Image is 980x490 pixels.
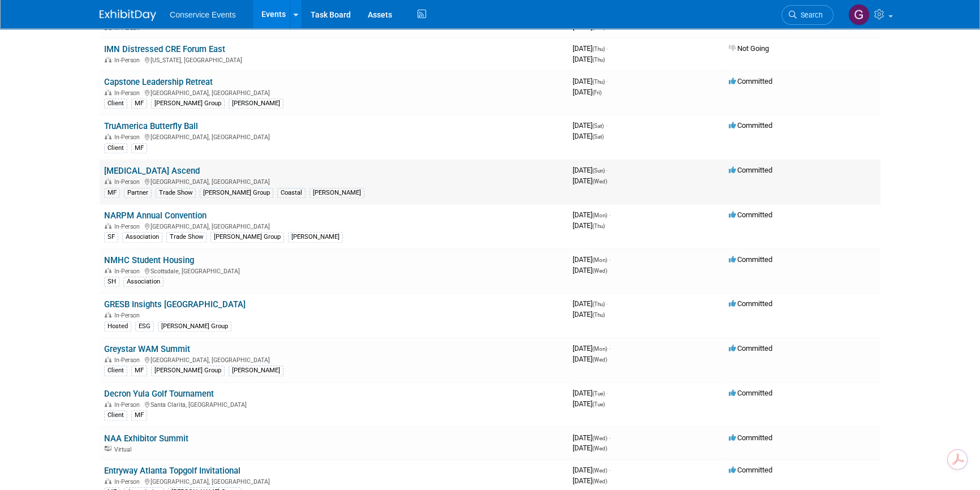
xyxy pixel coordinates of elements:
span: Virtual [114,446,135,453]
div: [GEOGRAPHIC_DATA], [GEOGRAPHIC_DATA] [104,177,564,186]
div: [GEOGRAPHIC_DATA], [GEOGRAPHIC_DATA] [104,476,564,485]
span: - [609,210,611,219]
span: [DATE] [573,210,611,219]
a: Entryway Atlanta Topgolf Invitational [104,466,240,476]
span: [DATE] [573,310,605,319]
span: (Thu) [592,223,605,229]
div: SF [104,232,118,242]
div: Scottsdale, [GEOGRAPHIC_DATA] [104,266,564,275]
span: [DATE] [573,221,605,230]
img: In-Person Event [105,178,111,184]
span: Committed [729,344,772,353]
span: (Thu) [592,46,605,52]
a: NAA Exhibitor Summit [104,433,188,444]
div: Trade Show [156,188,196,198]
span: (Wed) [592,435,607,441]
span: In-Person [114,223,143,230]
div: MF [131,98,147,109]
span: (Sun) [592,167,605,174]
img: In-Person Event [105,478,111,484]
div: [PERSON_NAME] Group [151,366,225,376]
span: Committed [729,299,772,308]
div: MF [131,410,147,420]
img: In-Person Event [105,57,111,62]
span: In-Person [114,478,143,485]
div: MF [104,188,120,198]
div: Santa Clarita, [GEOGRAPHIC_DATA] [104,399,564,409]
img: In-Person Event [105,268,111,273]
span: [DATE] [573,433,611,442]
span: Committed [729,166,772,174]
span: - [607,299,608,308]
span: [DATE] [573,344,611,353]
div: [PERSON_NAME] [229,98,283,109]
div: Trade Show [166,232,207,242]
span: In-Person [114,57,143,64]
span: Committed [729,433,772,442]
span: - [609,255,611,264]
span: Not Going [729,44,769,53]
span: [DATE] [573,132,604,140]
span: - [609,466,611,474]
img: Gayle Reese [848,4,870,25]
div: Client [104,410,127,420]
div: Client [104,98,127,109]
span: - [607,389,608,397]
div: Client [104,366,127,376]
span: (Thu) [592,301,605,307]
img: Virtual Event [105,446,111,452]
div: MF [131,366,147,376]
a: GRESB Insights [GEOGRAPHIC_DATA] [104,299,246,310]
span: [DATE] [573,77,608,85]
a: Capstone Leadership Retreat [104,77,213,87]
div: ESG [135,321,154,332]
span: (Wed) [592,268,607,274]
span: (Wed) [592,467,607,474]
img: In-Person Event [105,89,111,95]
span: Committed [729,77,772,85]
img: In-Person Event [105,134,111,139]
span: [DATE] [573,389,608,397]
span: [DATE] [573,444,607,452]
a: NARPM Annual Convention [104,210,207,221]
span: In-Person [114,178,143,186]
span: In-Person [114,356,143,364]
span: (Wed) [592,356,607,363]
span: (Fri) [592,89,601,96]
span: - [609,433,611,442]
div: Association [123,277,164,287]
span: [DATE] [573,177,607,185]
div: [GEOGRAPHIC_DATA], [GEOGRAPHIC_DATA] [104,355,564,364]
span: In-Person [114,401,143,409]
div: Hosted [104,321,131,332]
span: - [605,121,607,130]
span: [DATE] [573,466,611,474]
span: (Mon) [592,346,607,352]
span: In-Person [114,268,143,275]
div: [US_STATE], [GEOGRAPHIC_DATA] [104,55,564,64]
span: [DATE] [573,55,605,63]
img: In-Person Event [105,312,111,317]
a: Search [781,5,833,25]
span: - [607,166,608,174]
span: Committed [729,255,772,264]
span: - [607,44,608,53]
span: (Thu) [592,57,605,63]
span: (Wed) [592,445,607,452]
span: [DATE] [573,121,607,130]
span: - [607,77,608,85]
span: [DATE] [573,399,605,408]
span: (Thu) [592,79,605,85]
span: (Mon) [592,257,607,263]
div: Partner [124,188,152,198]
span: In-Person [114,134,143,141]
div: Association [122,232,162,242]
span: (Sat) [592,134,604,140]
div: [PERSON_NAME] Group [151,98,225,109]
span: (Thu) [592,312,605,318]
span: Committed [729,389,772,397]
span: [DATE] [573,44,608,53]
a: IMN Distressed CRE Forum East [104,44,225,54]
span: [DATE] [573,355,607,363]
div: [PERSON_NAME] Group [210,232,284,242]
